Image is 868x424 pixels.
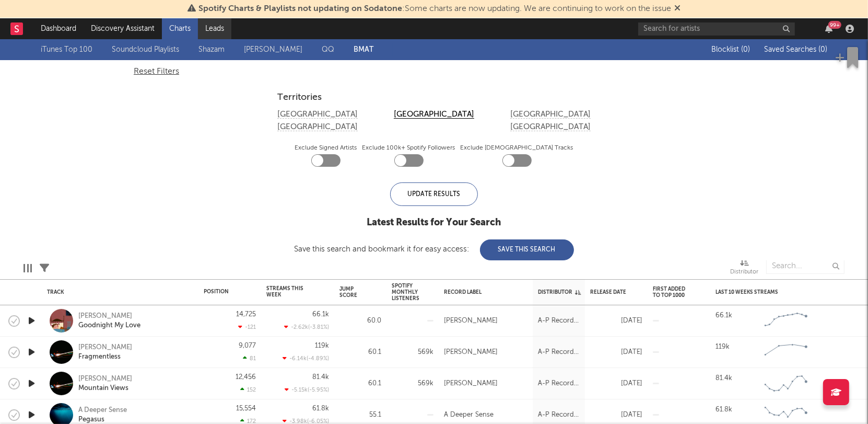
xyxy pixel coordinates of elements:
[730,266,758,279] div: Distributor
[283,355,329,362] div: -6.14k ( -4.89 % )
[295,245,574,253] div: Save this search and bookmark it for easy access:
[715,375,732,382] div: 81.4k
[766,258,844,274] input: Search...
[277,110,358,118] button: [GEOGRAPHIC_DATA]
[198,18,231,39] a: Leads
[818,46,827,53] span: ( 0 )
[444,346,498,359] div: [PERSON_NAME]
[240,386,256,393] div: 152
[741,46,750,53] span: ( 0 )
[78,384,132,393] div: Mountain Views
[339,315,381,327] div: 60.0
[825,25,832,33] button: 99+
[78,312,140,330] a: [PERSON_NAME]Goodnight My Love
[444,409,494,421] div: A Deeper Sense
[84,18,162,39] a: Discovery Assistant
[590,346,642,359] div: [DATE]
[538,409,580,421] div: A-P Records AB
[510,123,591,131] button: [GEOGRAPHIC_DATA]
[339,409,381,421] div: 55.1
[828,21,841,29] div: 99 +
[78,343,132,362] a: [PERSON_NAME]Fragmentless
[590,409,642,421] div: [DATE]
[243,355,256,362] div: 81
[41,43,92,56] a: iTunes Top 100
[244,43,302,56] a: [PERSON_NAME]
[538,346,580,359] div: A-P Records AB
[312,311,329,318] div: 66.1k
[47,289,188,295] div: Track
[339,377,381,390] div: 60.1
[590,289,627,295] div: Release Date
[78,343,132,352] div: [PERSON_NAME]
[730,253,758,283] div: Distributor
[312,374,329,381] div: 81.4k
[715,289,804,295] div: Last 10 Weeks Streams
[461,142,573,154] label: Exclude [DEMOGRAPHIC_DATA] Tracks
[510,110,591,118] button: [GEOGRAPHIC_DATA]
[390,182,478,206] div: Update Results
[33,18,84,39] a: Dashboard
[277,91,591,104] div: Territories
[198,43,225,56] a: Shazam
[711,46,750,53] span: Blocklist
[322,43,334,56] a: QQ
[444,377,498,390] div: [PERSON_NAME]
[653,286,689,299] div: First Added to Top 1000
[236,374,256,381] div: 12,456
[715,406,732,413] div: 61.8k
[134,65,734,78] div: Reset Filters
[312,405,329,412] div: 61.8k
[538,289,581,295] div: Distributor
[715,343,730,350] div: 119k
[392,346,433,359] div: 569k
[674,5,681,13] span: Dismiss
[444,315,498,327] div: [PERSON_NAME]
[284,324,329,330] div: -2.62k ( -3.81 % )
[162,18,198,39] a: Charts
[590,315,642,327] div: [DATE]
[394,110,474,118] button: [GEOGRAPHIC_DATA]
[78,406,127,415] div: A Deeper Sense
[24,253,32,283] div: Edit Columns
[78,352,132,362] div: Fragmentless
[112,43,179,56] a: Soundcloud Playlists
[295,142,357,154] label: Exclude Signed Artists
[763,308,810,334] svg: Chart title
[236,405,256,412] div: 15,554
[204,289,240,295] div: Position
[78,312,140,321] div: [PERSON_NAME]
[538,315,580,327] div: A-P Records AB
[238,324,256,330] div: -121
[239,342,256,349] div: 9,077
[339,286,366,299] div: Jump Score
[40,253,49,283] div: Filters
[78,374,132,393] a: [PERSON_NAME]Mountain Views
[285,386,329,393] div: -5.15k ( -5.95 % )
[480,239,574,260] button: Save This Search
[590,377,642,390] div: [DATE]
[444,289,512,295] div: Record Label
[78,374,132,384] div: [PERSON_NAME]
[392,377,433,390] div: 569k
[236,311,256,318] div: 14,725
[295,216,574,229] div: Latest Results for Your Search
[198,5,402,13] span: Spotify Charts & Playlists not updating on Sodatone
[638,22,795,36] input: Search for artists
[761,45,827,54] button: Saved Searches (0)
[198,5,671,13] span: : Some charts are now updating. We are continuing to work on the issue
[715,312,732,319] div: 66.1k
[362,142,455,154] label: Exclude 100k+ Spotify Followers
[78,321,140,330] div: Goodnight My Love
[392,283,419,302] div: Spotify Monthly Listeners
[266,285,313,298] div: Streams This Week
[763,371,810,397] svg: Chart title
[538,377,580,390] div: A-P Records AB
[339,346,381,359] div: 60.1
[764,46,827,53] span: Saved Searches
[315,342,329,349] div: 119k
[763,339,810,365] svg: Chart title
[277,123,358,131] button: [GEOGRAPHIC_DATA]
